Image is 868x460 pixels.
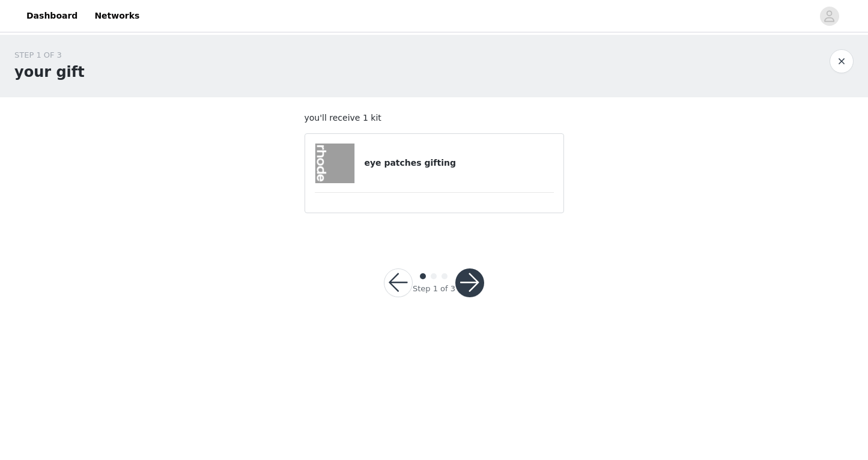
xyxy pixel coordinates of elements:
[413,283,455,295] div: Step 1 of 3
[315,144,355,183] img: eye patches gifting
[19,2,85,29] a: Dashboard
[364,157,553,169] h4: eye patches gifting
[14,61,85,83] h1: your gift
[87,2,147,29] a: Networks
[305,112,564,124] p: you'll receive 1 kit
[824,7,835,26] div: avatar
[14,49,85,61] div: STEP 1 OF 3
